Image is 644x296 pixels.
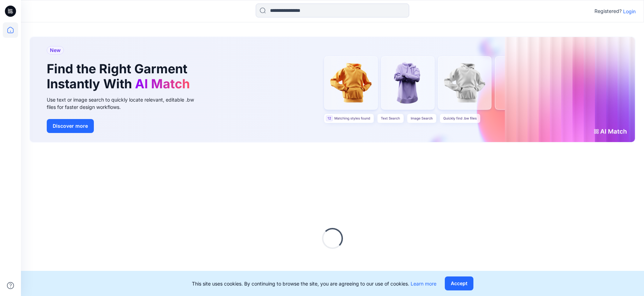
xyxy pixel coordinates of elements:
h1: Find the Right Garment Instantly With [47,61,193,91]
button: Discover more [47,119,94,133]
button: Accept [445,276,473,290]
p: Registered? [594,7,622,15]
p: This site uses cookies. By continuing to browse the site, you are agreeing to our use of cookies. [192,280,436,287]
span: New [50,46,61,54]
a: Learn more [411,281,436,287]
p: Login [623,8,636,15]
div: Use text or image search to quickly locate relevant, editable .bw files for faster design workflows. [47,96,204,111]
span: AI Match [135,76,190,91]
